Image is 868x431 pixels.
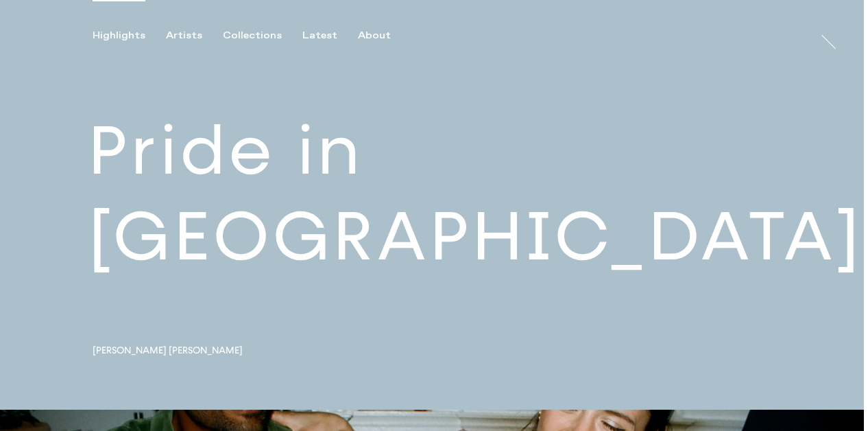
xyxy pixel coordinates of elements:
button: Collections [223,30,302,42]
button: About [358,30,411,42]
div: Artists [166,30,202,42]
button: Latest [302,30,358,42]
button: Artists [166,30,223,42]
div: Highlights [93,30,145,42]
button: Highlights [93,30,166,42]
div: About [358,30,391,42]
div: Collections [223,30,282,42]
div: Latest [302,30,337,42]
